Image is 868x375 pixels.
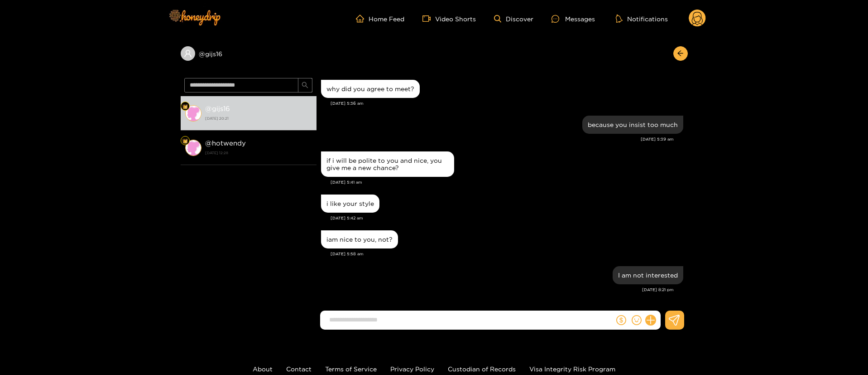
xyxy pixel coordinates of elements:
div: if i will be polite to you and nice, you give me a new chance? [326,157,449,171]
strong: @ hotwendy [205,139,246,147]
div: [DATE] 5:58 am [331,251,683,257]
div: why did you agree to meet? [326,85,414,93]
div: i like your style [326,200,374,207]
div: [DATE] 5:41 am [331,179,683,185]
div: [DATE] 5:42 am [331,215,683,221]
a: Visa Integrity Risk Program [529,365,615,372]
div: Messages [551,14,595,24]
button: dollar [614,313,628,327]
a: Video Shorts [422,15,476,23]
a: Home Feed [356,15,404,23]
a: About [253,365,273,372]
div: iam nice to you, not? [326,236,393,243]
strong: @ gijs16 [205,105,230,112]
div: Oct. 3, 5:42 am [321,195,379,213]
span: dollar [616,315,626,325]
span: home [356,15,369,23]
div: @gijs16 [181,46,317,61]
div: Oct. 3, 5:41 am [321,151,454,177]
a: Terms of Service [325,365,377,372]
div: Oct. 3, 5:58 am [321,230,398,248]
div: I am not interested [618,272,678,279]
span: search [302,82,308,89]
button: Notifications [613,14,671,23]
span: smile [632,315,642,325]
strong: [DATE] 12:28 [205,149,312,157]
img: conversation [185,105,201,122]
a: Discover [494,15,533,23]
strong: [DATE] 20:21 [205,114,312,122]
div: because you insist too much [588,121,678,128]
div: Oct. 3, 5:36 am [321,80,420,98]
span: arrow-left [677,50,684,58]
div: [DATE] 8:21 pm [321,287,674,293]
span: user [184,49,192,58]
img: conversation [185,140,201,156]
img: Fan Level [182,138,188,144]
div: Oct. 3, 8:21 pm [613,266,683,284]
button: arrow-left [673,46,688,61]
a: Privacy Policy [390,365,434,372]
div: [DATE] 5:36 am [331,100,683,107]
img: Fan Level [182,104,188,109]
span: video-camera [422,15,435,23]
a: Contact [286,365,312,372]
a: Custodian of Records [448,365,516,372]
button: search [298,78,312,93]
div: Oct. 3, 5:39 am [582,116,683,134]
div: [DATE] 5:39 am [321,136,674,142]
